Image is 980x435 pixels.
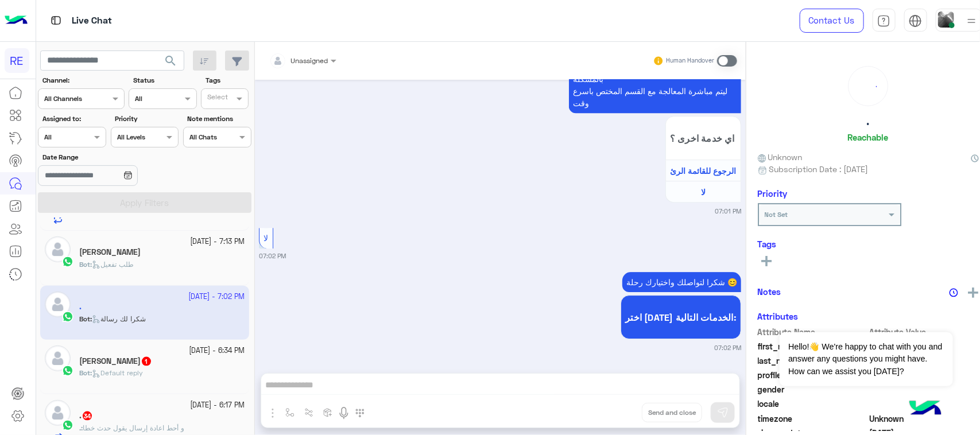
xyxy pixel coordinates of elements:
[642,403,702,422] button: Send and close
[758,239,979,249] h6: Tags
[869,413,979,425] span: Unknown
[79,368,90,377] span: Bot
[964,14,979,28] img: profile
[62,365,73,376] img: WhatsApp
[949,288,958,297] img: notes
[714,343,741,352] small: 07:02 PM
[187,114,250,124] label: Note mentions
[189,345,245,356] small: [DATE] - 6:34 PM
[765,210,788,219] b: Not Set
[622,272,741,292] p: 27/9/2025, 7:02 PM
[905,389,946,429] img: hulul-logo.png
[848,132,889,142] h6: Reachable
[869,398,979,410] span: null
[38,192,251,213] button: Apply Filters
[667,56,715,65] small: Human Handover
[259,251,286,261] small: 07:02 PM
[5,48,29,73] div: RE
[264,233,269,243] span: لا
[873,9,896,33] a: tab
[45,236,71,262] img: defaultAdmin.png
[42,114,105,124] label: Assigned to:
[701,187,706,197] span: لا
[79,260,90,269] span: Bot
[115,114,177,124] label: Priority
[83,424,184,432] span: و أحط اعادة إرسال يقول حدث خطا
[769,163,868,175] span: Subscription Date : [DATE]
[877,14,890,28] img: tab
[625,312,737,323] span: اختر [DATE] الخدمات التالية:
[968,288,978,298] img: add
[671,166,737,176] span: الرجوع للقائمة الرئ
[5,9,28,33] img: Logo
[42,75,123,86] label: Channel:
[83,411,92,421] span: 34
[670,133,737,143] span: اي خدمة اخرى ؟
[758,398,867,410] span: locale
[206,75,250,86] label: Tags
[758,286,781,297] h6: Notes
[142,357,151,366] span: 1
[49,13,63,28] img: tab
[92,260,134,269] span: طلب تفعيل
[62,420,73,431] img: WhatsApp
[157,51,185,75] button: search
[164,54,177,68] span: search
[938,11,954,28] img: userImage
[800,9,864,33] a: Contact Us
[79,424,83,432] b: :
[79,260,92,269] b: :
[758,151,803,163] span: Unknown
[869,383,979,395] span: null
[79,411,93,421] h5: .
[758,383,867,395] span: gender
[79,247,141,257] h5: أبو سيدرا الأحمدي
[62,256,73,267] img: WhatsApp
[758,340,867,352] span: first_name
[79,424,81,432] span: .
[92,368,143,377] span: Default reply
[715,207,741,216] small: 07:01 PM
[758,355,867,367] span: last_name
[909,14,922,28] img: tab
[190,400,245,411] small: [DATE] - 6:17 PM
[758,326,867,338] span: Attribute Name
[42,152,177,162] label: Date Range
[45,345,71,371] img: defaultAdmin.png
[867,115,870,128] h5: .
[133,75,196,86] label: Status
[780,332,952,386] span: Hello!👋 We're happy to chat with you and answer any questions you might have. How can we assist y...
[190,236,245,247] small: [DATE] - 7:13 PM
[851,69,885,103] div: loading...
[72,13,112,29] p: Live Chat
[758,369,867,381] span: profile_pic
[45,400,71,426] img: defaultAdmin.png
[79,356,152,366] h5: ابو عبدالله
[758,413,867,425] span: timezone
[758,311,799,321] h6: Attributes
[290,56,328,65] span: Unassigned
[758,188,788,199] h6: Priority
[79,368,92,377] b: :
[206,92,228,105] div: Select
